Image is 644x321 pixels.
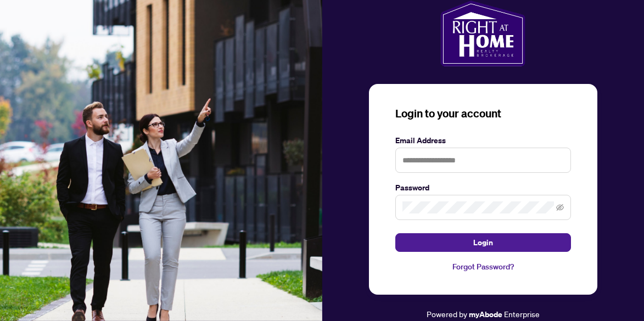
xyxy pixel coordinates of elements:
h3: Login to your account [395,106,571,121]
span: Enterprise [504,309,540,319]
span: Powered by [427,309,467,319]
button: Login [395,233,571,252]
span: Login [473,234,493,251]
a: myAbode [469,308,502,320]
a: Forgot Password? [395,261,571,273]
label: Password [395,182,571,194]
label: Email Address [395,134,571,147]
img: ma-logo [440,1,525,66]
span: eye-invisible [556,204,564,211]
